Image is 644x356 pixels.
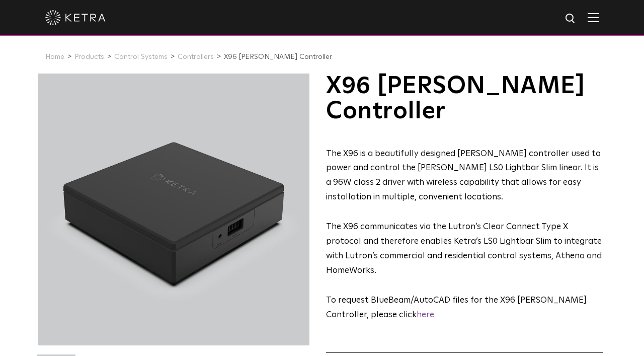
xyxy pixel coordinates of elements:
img: Hamburger%20Nav.svg [588,13,599,22]
span: The X96 communicates via the Lutron’s Clear Connect Type X protocol and therefore enables Ketra’s... [326,223,602,275]
a: X96 [PERSON_NAME] Controller [224,53,332,60]
a: Control Systems [114,53,168,60]
a: Controllers [178,53,214,60]
img: search icon [565,13,577,25]
h1: X96 [PERSON_NAME] Controller [326,74,603,124]
span: ​To request BlueBeam/AutoCAD files for the X96 [PERSON_NAME] Controller, please click [326,296,587,319]
a: Products [74,53,104,60]
span: The X96 is a beautifully designed [PERSON_NAME] controller used to power and control the [PERSON_... [326,150,601,202]
a: here [417,311,434,319]
a: Home [45,53,64,60]
img: ketra-logo-2019-white [45,10,106,25]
